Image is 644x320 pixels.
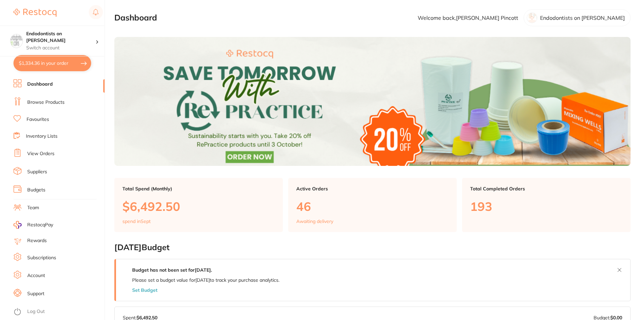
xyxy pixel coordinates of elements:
[26,31,96,44] h4: Endodontists on Collins
[470,199,622,213] p: 193
[114,13,157,22] h2: Dashboard
[27,169,47,175] a: Suppliers
[470,186,622,191] p: Total Completed Orders
[27,255,56,261] a: Subscriptions
[114,243,631,252] h2: [DATE] Budget
[114,178,283,232] a: Total Spend (Monthly)$6,492.50spend inSept
[122,199,275,213] p: $6,492.50
[13,9,56,17] img: Restocq Logo
[27,81,53,88] a: Dashboard
[122,219,151,224] p: spend in Sept
[296,186,449,191] p: Active Orders
[13,5,56,20] a: Restocq Logo
[13,55,91,71] button: $1,334.36 in your order
[296,199,449,213] p: 46
[13,221,22,229] img: RestocqPay
[27,150,54,157] a: View Orders
[27,116,49,123] a: Favourites
[27,99,65,106] a: Browse Products
[540,15,625,21] p: Endodontists on [PERSON_NAME]
[296,219,333,224] p: Awaiting delivery
[132,267,212,273] strong: Budget has not been set for [DATE] .
[27,187,45,193] a: Budgets
[288,178,457,232] a: Active Orders46Awaiting delivery
[27,204,39,211] a: Team
[27,272,45,279] a: Account
[27,222,53,228] span: RestocqPay
[114,37,631,166] img: Dashboard
[27,290,44,297] a: Support
[13,221,53,229] a: RestocqPay
[27,308,45,315] a: Log Out
[10,34,23,46] img: Endodontists on Collins
[462,178,631,232] a: Total Completed Orders193
[418,15,518,21] p: Welcome back, [PERSON_NAME] Pincott
[27,237,47,244] a: Rewards
[26,45,96,51] p: Switch account
[122,186,275,191] p: Total Spend (Monthly)
[13,307,103,317] button: Log Out
[132,277,279,283] p: Please set a budget value for [DATE] to track your purchase analytics.
[132,287,157,293] button: Set Budget
[26,133,58,140] a: Inventory Lists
